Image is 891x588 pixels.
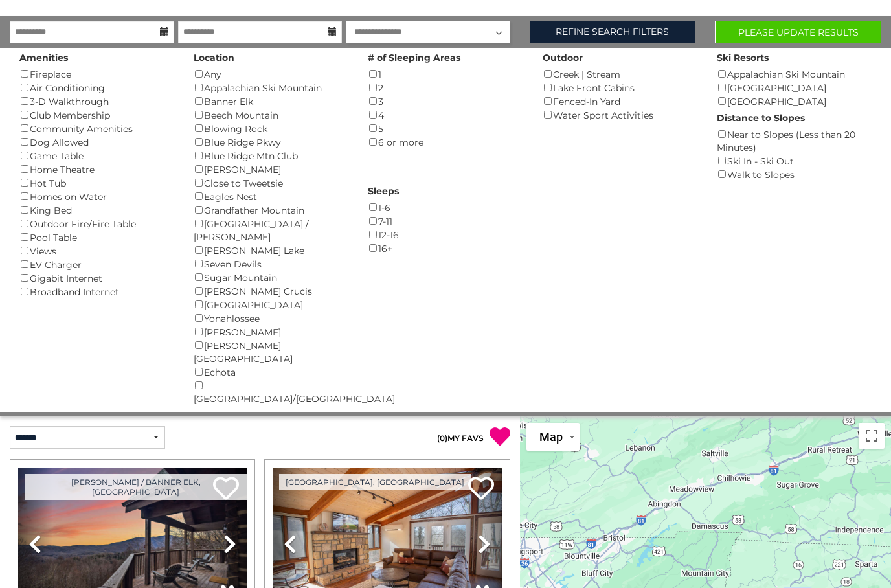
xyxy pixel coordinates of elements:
[368,228,523,242] div: 12-16
[19,217,174,231] div: Outdoor Fire/Fire Table
[19,51,68,64] label: Amenities
[368,95,523,108] div: 3
[717,51,769,64] label: Ski Resorts
[19,176,174,190] div: Hot Tub
[440,433,445,443] span: 0
[194,365,348,379] div: Echota
[19,244,174,258] div: Views
[543,81,697,95] div: Lake Front Cabins
[543,67,697,81] div: Creek | Stream
[717,168,872,181] div: Walk to Slopes
[368,122,523,135] div: 5
[526,423,580,451] button: Change map style
[194,203,348,217] div: Grandfather Mountain
[437,433,447,443] span: ( )
[468,475,494,503] a: Add to favorites
[717,67,872,81] div: Appalachian Ski Mountain
[279,474,471,490] a: [GEOGRAPHIC_DATA], [GEOGRAPHIC_DATA]
[19,108,174,122] div: Club Membership
[717,111,805,124] label: Distance to Slopes
[194,108,348,122] div: Beech Mountain
[194,257,348,271] div: Seven Devils
[368,108,523,122] div: 4
[530,21,696,43] a: Refine Search Filters
[437,433,484,443] a: (0)MY FAVS
[717,154,872,168] div: Ski In - Ski Out
[19,149,174,163] div: Game Table
[19,163,174,176] div: Home Theatre
[19,231,174,244] div: Pool Table
[194,176,348,190] div: Close to Tweetsie
[19,203,174,217] div: King Bed
[194,284,348,298] div: [PERSON_NAME] Crucis
[194,67,348,81] div: Any
[368,135,523,149] div: 6 or more
[194,217,348,243] div: [GEOGRAPHIC_DATA] / [PERSON_NAME]
[368,185,399,198] label: Sleeps
[368,81,523,95] div: 2
[368,242,523,255] div: 16+
[19,122,174,135] div: Community Amenities
[368,201,523,214] div: 1-6
[19,258,174,271] div: EV Charger
[717,128,872,154] div: Near to Slopes (Less than 20 Minutes)
[715,21,881,43] button: Please Update Results
[194,379,348,405] div: [GEOGRAPHIC_DATA]/[GEOGRAPHIC_DATA]
[194,122,348,135] div: Blowing Rock
[717,81,872,95] div: [GEOGRAPHIC_DATA]
[194,95,348,108] div: Banner Elk
[194,311,348,325] div: Yonahlossee
[19,190,174,203] div: Homes on Water
[539,430,563,444] span: Map
[194,339,348,365] div: [PERSON_NAME][GEOGRAPHIC_DATA]
[194,81,348,95] div: Appalachian Ski Mountain
[368,67,523,81] div: 1
[194,135,348,149] div: Blue Ridge Pkwy
[194,51,234,64] label: Location
[194,163,348,176] div: [PERSON_NAME]
[194,271,348,284] div: Sugar Mountain
[543,95,697,108] div: Fenced-In Yard
[194,149,348,163] div: Blue Ridge Mtn Club
[543,51,583,64] label: Outdoor
[19,81,174,95] div: Air Conditioning
[19,285,174,299] div: Broadband Internet
[19,67,174,81] div: Fireplace
[194,243,348,257] div: [PERSON_NAME] Lake
[19,135,174,149] div: Dog Allowed
[194,325,348,339] div: [PERSON_NAME]
[717,95,872,108] div: [GEOGRAPHIC_DATA]
[25,474,247,500] a: [PERSON_NAME] / Banner Elk, [GEOGRAPHIC_DATA]
[19,271,174,285] div: Gigabit Internet
[368,214,523,228] div: 7-11
[194,298,348,311] div: [GEOGRAPHIC_DATA]
[19,95,174,108] div: 3-D Walkthrough
[543,108,697,122] div: Water Sport Activities
[859,423,885,449] button: Toggle fullscreen view
[194,190,348,203] div: Eagles Nest
[368,51,460,64] label: # of Sleeping Areas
